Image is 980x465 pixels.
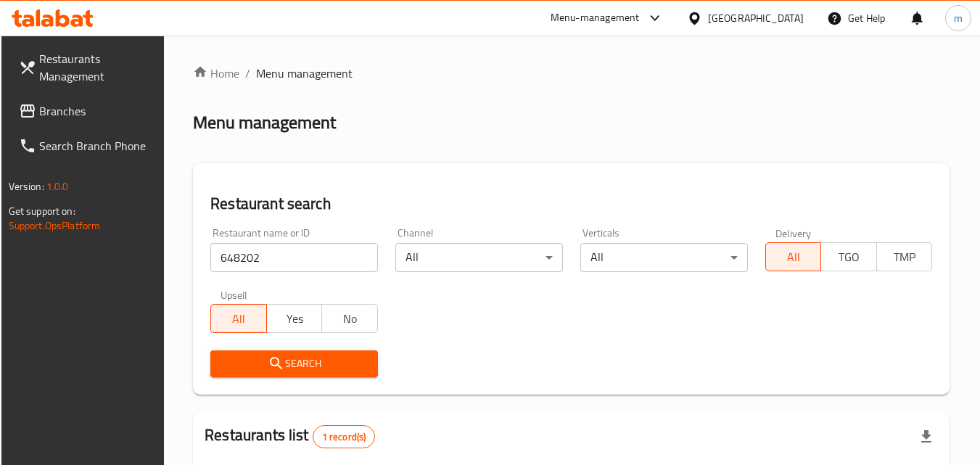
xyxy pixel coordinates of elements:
span: All [217,308,261,329]
span: m [954,10,963,26]
span: Get support on: [9,202,75,221]
button: Search [210,350,378,377]
span: All [772,247,816,268]
div: All [580,243,748,272]
span: 1.0.0 [46,177,69,196]
span: Restaurants Management [39,50,154,85]
h2: Restaurants list [205,424,375,448]
h2: Restaurant search [210,193,932,215]
a: Search Branch Phone [7,128,165,163]
a: Restaurants Management [7,41,165,94]
span: Version: [9,177,44,196]
div: Menu-management [551,9,640,27]
span: TMP [883,247,927,268]
button: All [765,242,822,271]
div: All [395,243,563,272]
div: Export file [909,419,944,454]
span: TGO [827,247,871,268]
label: Upsell [221,289,247,300]
span: Search Branch Phone [39,137,154,155]
span: Menu management [256,65,353,82]
h2: Menu management [193,111,336,134]
label: Delivery [775,228,812,238]
span: Search [222,355,366,373]
a: Home [193,65,239,82]
button: Yes [266,304,323,333]
li: / [245,65,250,82]
nav: breadcrumb [193,65,950,82]
input: Search for restaurant name or ID.. [210,243,378,272]
button: TGO [820,242,877,271]
span: No [328,308,372,329]
div: Total records count [313,425,376,448]
button: All [210,304,267,333]
a: Branches [7,94,165,128]
span: 1 record(s) [313,430,375,444]
div: [GEOGRAPHIC_DATA] [708,10,804,26]
button: TMP [876,242,933,271]
button: No [321,304,378,333]
span: Yes [273,308,317,329]
span: Branches [39,102,154,120]
a: Support.OpsPlatform [9,216,101,235]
